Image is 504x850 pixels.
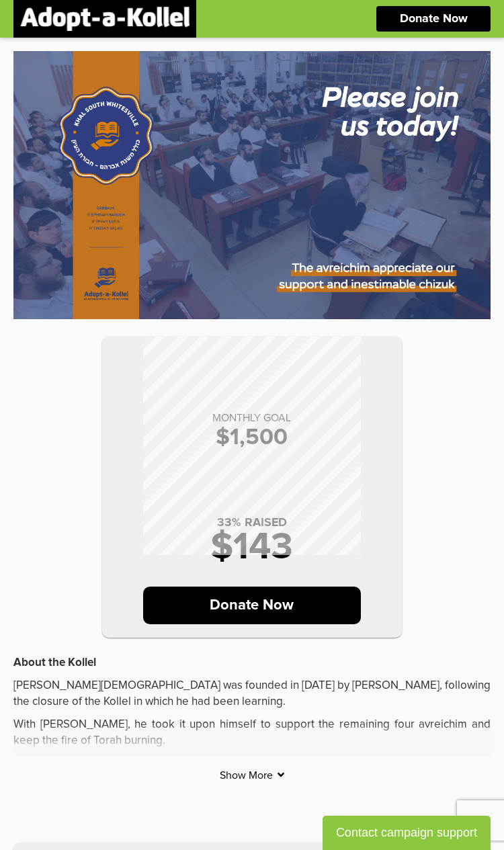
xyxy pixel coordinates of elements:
[116,426,388,449] p: $
[13,657,96,669] strong: About the Kollel
[400,13,468,25] p: Donate Now
[323,816,491,850] button: Contact campaign support
[116,413,388,423] p: MONTHLY GOAL
[13,680,491,708] span: [PERSON_NAME][DEMOGRAPHIC_DATA] was founded in [DATE] by [PERSON_NAME], following the closure of ...
[13,51,491,319] img: fzG2x0IRse.02jxZnzVDR.jpg
[13,719,491,747] span: With [PERSON_NAME], he took it upon himself to support the remaining four avreichim and keep the ...
[20,7,190,31] img: logonobg.png
[143,587,362,624] p: Donate Now
[13,769,491,781] p: Show More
